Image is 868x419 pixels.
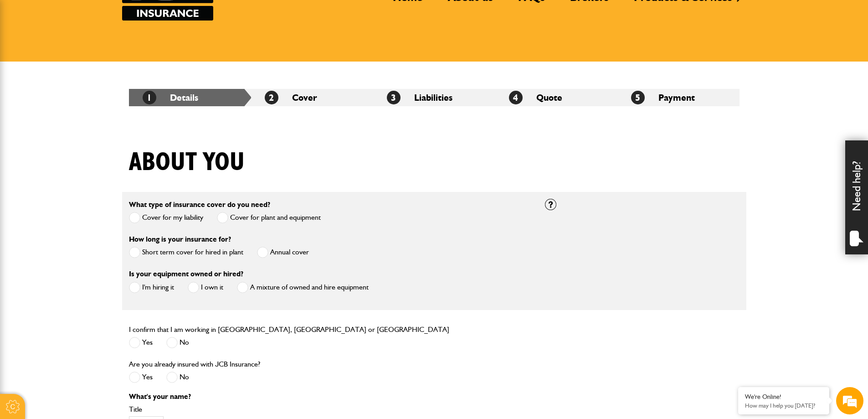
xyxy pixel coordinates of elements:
span: 3 [387,91,401,104]
label: No [166,372,189,383]
li: Cover [251,89,373,106]
div: Chat with us now [47,51,153,63]
span: 4 [509,91,523,104]
label: Title [129,406,531,413]
label: Short term cover for hired in plant [129,247,243,258]
label: I confirm that I am working in [GEOGRAPHIC_DATA], [GEOGRAPHIC_DATA] or [GEOGRAPHIC_DATA] [129,326,449,333]
label: Yes [129,337,153,348]
label: What type of insurance cover do you need? [129,201,270,208]
input: Enter your phone number [12,138,166,158]
label: Is your equipment owned or hired? [129,270,243,278]
label: Annual cover [257,247,309,258]
label: How long is your insurance for? [129,236,231,243]
div: Need help? [845,140,868,254]
div: Minimize live chat window [149,5,171,26]
div: We're Online! [745,393,822,401]
li: Payment [617,89,740,106]
h1: About you [129,147,245,178]
label: A mixture of owned and hire equipment [237,282,369,293]
li: Liabilities [373,89,495,106]
span: 1 [143,91,156,104]
input: Enter your last name [12,84,166,104]
li: Details [129,89,251,106]
span: 5 [631,91,645,104]
li: Quote [495,89,617,106]
label: Cover for plant and equipment [217,212,321,223]
img: d_20077148190_company_1631870298795_20077148190 [15,51,38,63]
input: Enter your email address [12,111,166,131]
label: I own it [188,282,223,293]
label: Yes [129,372,153,383]
em: Start Chat [124,281,165,293]
label: No [166,337,189,348]
textarea: Type your message and hit 'Enter' [12,165,166,273]
label: Cover for my liability [129,212,203,223]
label: I'm hiring it [129,282,174,293]
p: What's your name? [129,393,531,400]
label: Are you already insured with JCB Insurance? [129,361,260,368]
span: 2 [265,91,278,104]
p: How may I help you today? [745,402,822,409]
